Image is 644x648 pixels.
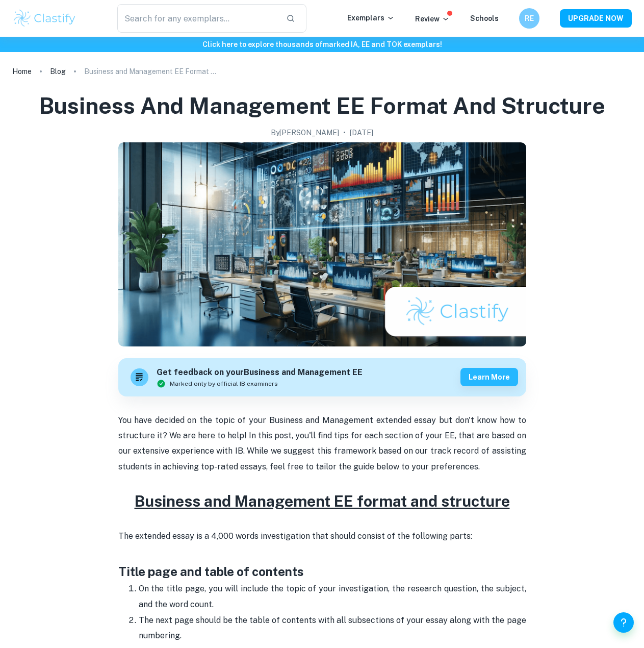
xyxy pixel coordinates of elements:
input: Search for any exemplars... [117,4,278,33]
strong: Title page and table of contents [118,564,304,579]
p: Review [415,13,450,24]
p: On the title page, you will include the topic of your investigation, the research question, the s... [139,581,526,612]
p: You have decided on the topic of your Business and Management extended essay but don't know how t... [118,413,526,490]
a: Blog [50,64,66,79]
a: Schools [470,14,499,22]
button: Help and Feedback [613,612,634,633]
h6: Get feedback on your Business and Management EE [157,366,363,379]
h1: Business and Management EE Format and Structure [39,91,605,121]
img: Clastify logo [12,8,77,29]
p: • [343,127,346,138]
p: The extended essay is a 4,000 words investigation that should consist of the following parts: [118,513,526,544]
img: Business and Management EE Format and Structure cover image [118,142,526,346]
u: Business and Management EE format and structure [135,492,510,510]
a: Get feedback on yourBusiness and Management EEMarked only by official IB examinersLearn more [118,358,526,396]
h6: RE [524,13,535,24]
h2: [DATE] [350,127,373,138]
h6: Click here to explore thousands of marked IA, EE and TOK exemplars ! [2,39,642,50]
button: UPGRADE NOW [560,9,632,28]
button: RE [519,8,539,29]
span: Marked only by official IB examiners [170,379,278,388]
a: Home [12,64,32,79]
button: Learn more [460,368,518,386]
h2: By [PERSON_NAME] [271,127,339,138]
p: Business and Management EE Format and Structure [84,66,217,77]
p: Exemplars [347,12,395,23]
